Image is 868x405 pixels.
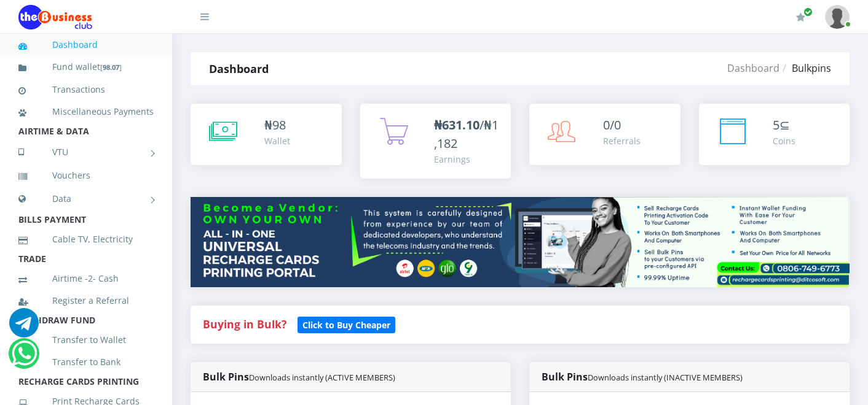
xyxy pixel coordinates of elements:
[100,63,122,72] small: [ ]
[773,134,795,147] div: Coins
[203,317,286,331] strong: Buying in Bulk?
[18,225,154,253] a: Cable TV, Electricity
[434,117,479,133] b: ₦631.10
[434,117,499,152] span: /₦1,182
[302,319,390,331] b: Click to Buy Cheaper
[18,161,154,190] a: Vouchers
[191,197,850,287] img: multitenant_rcp.png
[727,61,779,75] a: Dashboard
[529,104,681,165] a: 0/0 Referrals
[18,264,154,293] a: Airtime -2- Cash
[18,137,154,168] a: VTU
[603,117,621,133] span: 0/0
[18,75,154,104] a: Transactions
[209,61,269,76] strong: Dashboard
[825,5,850,29] img: User
[18,53,154,82] a: Fund wallet[98.07]
[773,117,779,133] span: 5
[773,116,795,134] div: ⊆
[103,63,119,72] b: 98.07
[264,116,290,134] div: ₦
[18,348,154,376] a: Transfer to Bank
[191,104,342,165] a: ₦98 Wallet
[779,61,831,75] li: Bulkpins
[434,153,499,166] div: Earnings
[18,5,92,29] img: Logo
[360,104,511,179] a: ₦631.10/₦1,182 Earnings
[249,372,395,383] small: Downloads instantly (ACTIVE MEMBERS)
[272,117,286,133] span: 98
[603,134,641,147] div: Referrals
[12,348,37,368] a: Chat for support
[18,98,154,126] a: Miscellaneous Payments
[9,317,39,337] a: Chat for support
[18,287,154,315] a: Register a Referral
[803,7,813,17] span: Renew/Upgrade Subscription
[264,134,290,147] div: Wallet
[18,326,154,354] a: Transfer to Wallet
[298,317,395,331] a: Click to Buy Cheaper
[588,372,743,383] small: Downloads instantly (INACTIVE MEMBERS)
[203,370,395,384] strong: Bulk Pins
[542,370,743,384] strong: Bulk Pins
[18,183,154,214] a: Data
[18,31,154,59] a: Dashboard
[796,12,805,22] i: Renew/Upgrade Subscription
